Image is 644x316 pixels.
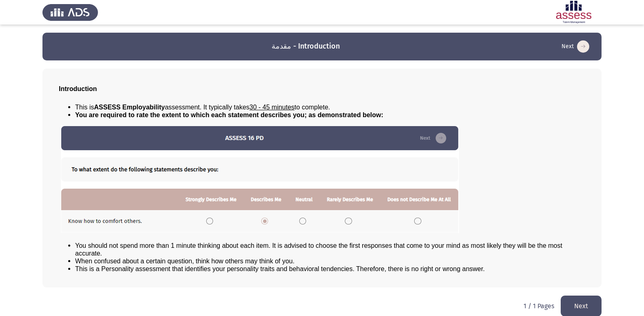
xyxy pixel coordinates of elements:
[75,258,294,265] span: When confused about a certain question, think how others may think of you.
[94,104,165,111] b: ASSESS Employability
[75,265,485,272] span: This is a Personality assessment that identifies your personality traits and behavioral tendencie...
[250,104,294,111] u: 30 - 45 minutes
[42,1,98,24] img: Assess Talent Management logo
[59,85,97,92] span: Introduction
[75,111,383,118] span: You are required to rate the extent to which each statement describes you; as demonstrated below:
[75,104,330,111] span: This is assessment. It typically takes to complete.
[546,1,602,24] img: Assessment logo of ASSESS Employability - EBI
[272,41,340,51] h3: مقدمة - Introduction
[75,242,562,257] span: You should not spend more than 1 minute thinking about each item. It is advised to choose the fir...
[559,40,592,53] button: load next page
[524,302,554,310] p: 1 / 1 Pages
